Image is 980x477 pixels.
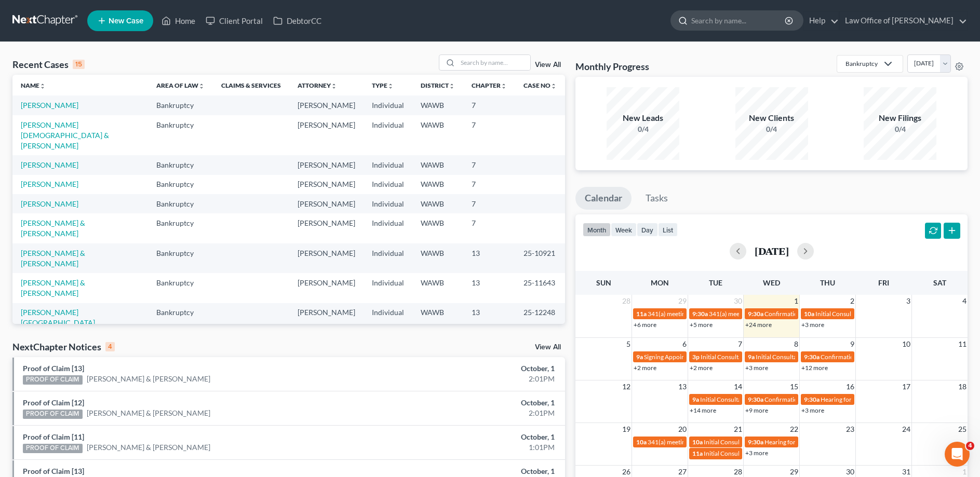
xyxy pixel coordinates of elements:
td: Bankruptcy [148,303,213,333]
span: 16 [845,380,855,393]
a: View All [535,61,561,69]
span: 25 [957,423,968,435]
a: +9 more [745,406,768,414]
a: Home [156,11,200,30]
span: 30 [733,295,743,307]
a: [PERSON_NAME][DEMOGRAPHIC_DATA] & [PERSON_NAME] [21,120,109,150]
td: Bankruptcy [148,175,213,194]
span: 24 [901,423,911,435]
td: [PERSON_NAME] [289,213,364,243]
a: Districtunfold_more [421,81,455,89]
td: WAWB [412,175,463,194]
td: 7 [463,96,515,115]
span: 1 [793,295,799,307]
td: [PERSON_NAME] [289,175,364,194]
span: 9:30a [748,310,763,318]
span: 11a [692,449,703,457]
td: 13 [463,243,515,273]
span: 10a [692,438,703,446]
span: 18 [957,380,968,393]
a: +3 more [801,321,824,329]
td: Bankruptcy [148,155,213,174]
button: week [611,223,637,237]
td: 25-10921 [515,243,565,273]
div: 15 [73,60,85,69]
a: Client Portal [200,11,268,30]
div: PROOF OF CLAIM [23,375,83,385]
td: [PERSON_NAME] [289,115,364,155]
span: Initial Consultation Appointment [700,396,789,403]
a: [PERSON_NAME] & [PERSON_NAME] [87,442,210,453]
span: 3p [692,353,700,361]
span: 23 [845,423,855,435]
a: +14 more [690,406,716,414]
span: 13 [677,380,688,393]
div: 0/4 [607,124,679,134]
span: 9:30a [748,396,763,403]
div: October, 1 [384,466,555,476]
span: 9:30a [692,310,708,318]
a: [PERSON_NAME] & [PERSON_NAME] [87,408,210,418]
span: Thu [820,278,835,287]
a: +6 more [634,321,656,329]
td: WAWB [412,213,463,243]
td: 13 [463,303,515,333]
td: 7 [463,213,515,243]
td: WAWB [412,243,463,273]
span: 4 [966,442,974,450]
td: Bankruptcy [148,243,213,273]
td: Bankruptcy [148,115,213,155]
a: +2 more [690,364,713,372]
td: WAWB [412,155,463,174]
span: 28 [621,295,632,307]
button: month [583,223,611,237]
a: +12 more [801,364,828,372]
div: PROOF OF CLAIM [23,410,83,419]
span: 10a [636,438,647,446]
td: 7 [463,175,515,194]
span: Signing Appointment [644,353,701,361]
td: Individual [364,213,412,243]
span: Wed [763,278,780,287]
td: 7 [463,115,515,155]
span: 341(a) meeting for [PERSON_NAME] [648,310,748,318]
td: Bankruptcy [148,194,213,213]
span: 17 [901,380,911,393]
a: Case Nounfold_more [523,81,557,89]
td: Individual [364,96,412,115]
div: October, 1 [384,432,555,442]
a: [PERSON_NAME] & [PERSON_NAME] [21,219,85,238]
a: View All [535,344,561,351]
span: Initial Consultation Appointment [704,449,793,457]
a: +2 more [634,364,656,372]
div: 4 [105,342,115,351]
span: 14 [733,380,743,393]
span: 9:30a [748,438,763,446]
a: DebtorCC [268,11,327,30]
button: day [637,223,658,237]
td: [PERSON_NAME] [289,303,364,333]
div: New Leads [607,112,679,124]
div: 0/4 [735,124,808,134]
a: Proof of Claim [11] [23,432,84,441]
h2: [DATE] [755,246,789,256]
span: Initial Consultation Appointment [756,353,845,361]
span: 22 [789,423,799,435]
span: 9a [692,396,699,403]
td: WAWB [412,96,463,115]
span: Confirmation hearing for [PERSON_NAME] & [PERSON_NAME] [764,396,937,403]
a: Tasks [636,187,677,210]
a: [PERSON_NAME] & [PERSON_NAME] [21,278,85,297]
span: Mon [651,278,669,287]
i: unfold_more [198,83,205,89]
span: 21 [733,423,743,435]
a: Chapterunfold_more [472,81,507,89]
span: 12 [621,380,632,393]
span: 9 [849,338,855,350]
span: 10 [901,338,911,350]
td: 7 [463,155,515,174]
a: [PERSON_NAME] [21,180,78,188]
a: +3 more [801,406,824,414]
span: 2 [849,295,855,307]
span: 5 [625,338,632,350]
